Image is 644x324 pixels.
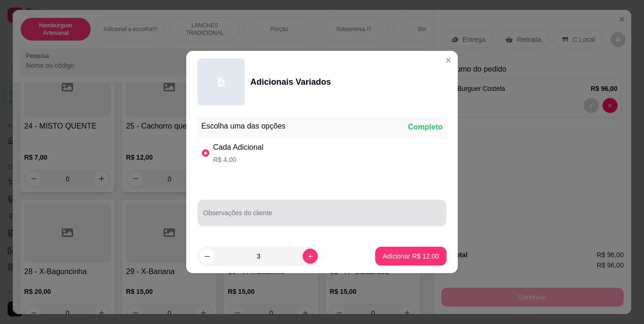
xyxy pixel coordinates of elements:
[250,75,331,89] div: Adicionais Variados
[408,121,443,133] div: Completo
[213,155,264,164] p: R$ 4,00
[375,247,446,266] button: Adicionar R$ 12,00
[203,212,441,221] input: Observações do cliente
[201,121,286,132] div: Escolha uma das opções
[213,142,264,153] div: Cada Adicional
[303,249,318,264] button: increase-product-quantity
[441,53,456,68] button: Close
[383,251,439,261] p: Adicionar R$ 12,00
[199,249,215,264] button: decrease-product-quantity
